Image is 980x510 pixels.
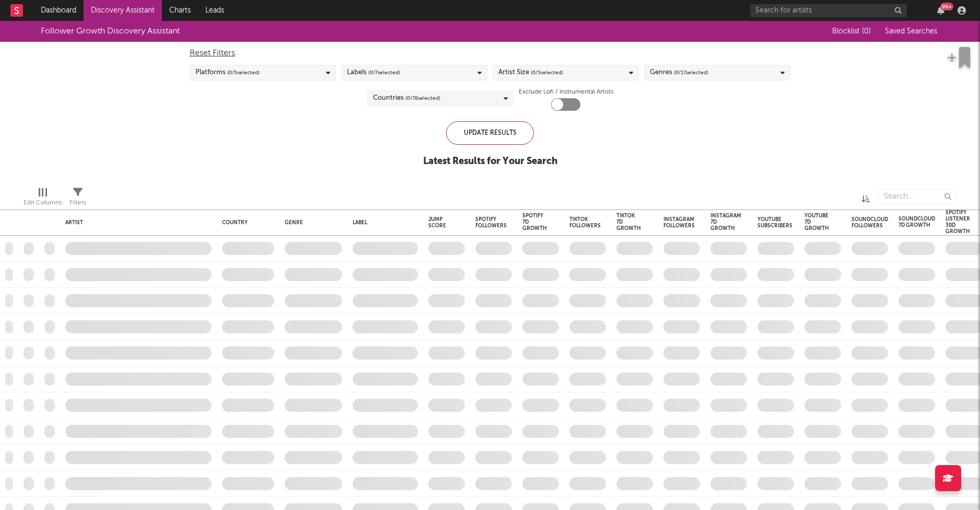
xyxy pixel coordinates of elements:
[65,219,206,226] div: Artist
[899,216,935,228] div: Soundcloud 7D Growth
[882,27,939,36] button: Saved Searches
[498,66,563,79] div: Artist Size
[285,219,337,226] div: Genre
[41,25,180,38] div: Follower Growth Discovery Assistant
[373,92,440,105] div: Countries
[710,213,741,231] div: Instagram 7D Growth
[522,213,547,231] div: Spotify 7D Growth
[862,28,871,35] span: ( 0 )
[423,155,557,168] div: Latest Results for Your Search
[222,219,269,226] div: Country
[757,216,792,229] div: YouTube Subscribers
[195,66,260,79] div: Platforms
[368,66,400,79] span: ( 0 / 7 selected)
[190,47,790,60] div: Reset Filters
[446,121,534,145] div: Update Results
[569,216,601,229] div: Tiktok Followers
[946,210,970,235] div: Spotify Listener 30D Growth
[940,3,953,10] div: 99 +
[650,66,708,79] div: Genres
[750,4,907,17] input: Search for artists
[405,92,440,105] span: ( 0 / 78 selected)
[428,216,449,229] div: Jump Score
[24,183,62,214] div: Edit Columns
[227,66,260,79] span: ( 0 / 5 selected)
[69,196,86,209] div: Filters
[885,28,939,35] span: Saved Searches
[674,66,708,79] span: ( 0 / 17 selected)
[663,216,695,229] div: Instagram Followers
[475,216,507,229] div: Spotify Followers
[353,219,413,226] div: Label
[69,183,86,214] div: Filters
[24,196,62,209] div: Edit Columns
[519,86,613,98] label: Exclude Lofi / Instrumental Artists
[616,213,641,231] div: Tiktok 7D Growth
[531,66,563,79] span: ( 0 / 5 selected)
[937,6,944,15] button: 99+
[878,189,956,204] input: Search...
[832,28,871,35] span: Blocklist
[347,66,400,79] div: Labels
[851,216,888,229] div: Soundcloud Followers
[804,213,829,231] div: YouTube 7D Growth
